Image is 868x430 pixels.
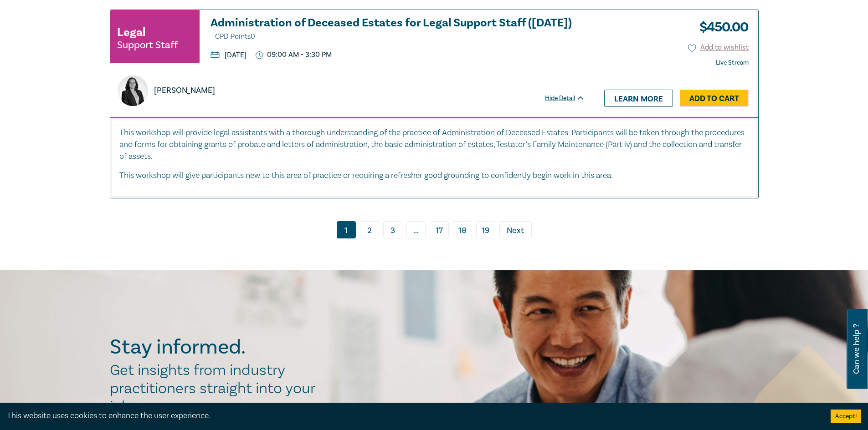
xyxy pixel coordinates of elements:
p: This workshop will give participants new to this area of practice or requiring a refresher good g... [119,170,749,182]
a: 19 [476,221,495,238]
a: Administration of Deceased Estates for Legal Support Staff ([DATE]) CPD Points0 [211,17,585,43]
div: Hide Detail [545,94,595,103]
a: 2 [360,221,379,238]
h3: Legal [117,24,145,40]
h2: Stay informed. [110,335,325,359]
a: Add to Cart [680,90,749,107]
a: 3 [383,221,402,238]
p: 09:00 AM - 3:30 PM [256,51,332,59]
a: 18 [453,221,472,238]
span: ... [406,221,426,238]
h3: $ 450.00 [693,17,749,38]
a: 1 [337,221,356,238]
span: CPD Points 0 [215,32,255,41]
img: https://s3.ap-southeast-2.amazonaws.com/leo-cussen-store-production-content/Contacts/Naomi%20Guye... [118,76,148,106]
p: [PERSON_NAME] [154,85,215,96]
h3: Administration of Deceased Estates for Legal Support Staff ([DATE]) [211,17,585,43]
a: 17 [430,221,449,238]
span: Can we help ? [852,314,861,384]
span: Next [507,225,524,237]
p: [DATE] [211,51,247,59]
div: This website uses cookies to enhance the user experience. [7,410,817,422]
h2: Get insights from industry practitioners straight into your inbox. [110,361,325,416]
small: Support Staff [117,40,178,50]
a: Next [499,221,532,238]
a: Learn more [604,90,673,107]
button: Add to wishlist [688,42,749,53]
strong: Live Stream [716,59,749,67]
p: This workshop will provide legal assistants with a thorough understanding of the practice of Admi... [119,127,749,162]
button: Accept cookies [831,410,861,423]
